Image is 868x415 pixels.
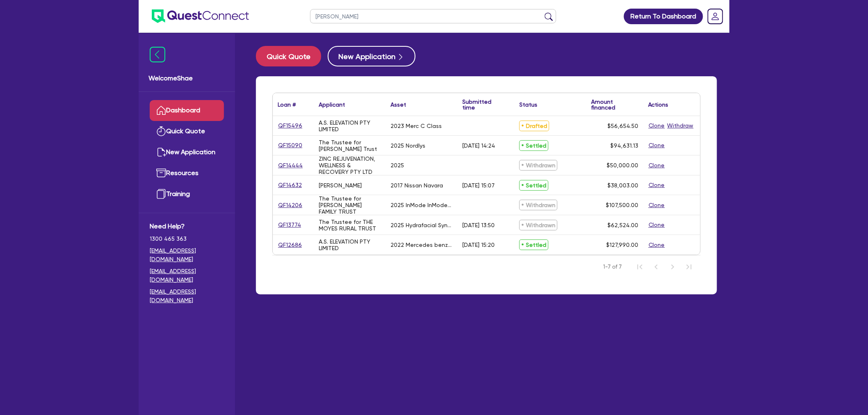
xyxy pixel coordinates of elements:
span: $127,990.00 [606,242,638,248]
div: Applicant [319,102,345,107]
div: The Trustee for [PERSON_NAME] FAMILY TRUST [319,195,381,215]
span: $38,003.00 [608,182,638,189]
span: Drafted [519,121,549,131]
span: $50,000.00 [607,162,638,169]
button: Clone [648,220,665,230]
button: Next Page [665,259,681,275]
div: 2025 [391,162,404,169]
div: 2025 Nordlys [391,142,425,149]
div: Amount financed [591,99,638,110]
span: $107,500.00 [606,202,638,208]
button: Last Page [681,259,697,275]
div: [PERSON_NAME] [319,182,362,189]
input: Search by name, application ID or mobile number... [310,9,556,23]
div: [DATE] 13:50 [462,222,495,228]
img: icon-menu-close [150,47,165,62]
a: QF15090 [278,141,303,150]
button: Clone [648,201,665,210]
button: Withdraw [667,121,694,130]
button: Clone [648,141,665,150]
button: Clone [648,161,665,170]
div: 2025 Hydrafacial Syndeo [391,222,452,228]
a: Dropdown toggle [705,6,726,27]
button: Clone [648,240,665,250]
span: $94,631.13 [610,142,638,149]
span: $62,524.00 [608,222,638,228]
a: Resources [150,163,224,184]
a: QF14206 [278,201,303,210]
span: Withdrawn [519,160,557,171]
a: QF12686 [278,240,302,250]
span: Need Help? [150,221,224,231]
a: [EMAIL_ADDRESS][DOMAIN_NAME] [150,287,224,305]
span: $56,654.50 [608,123,638,129]
span: Withdrawn [519,220,557,230]
div: 2025 InMode InMode PRO with 2 applicators [391,202,452,208]
div: The Trustee for [PERSON_NAME] Trust [319,139,381,152]
a: [EMAIL_ADDRESS][DOMAIN_NAME] [150,246,224,264]
div: A.S. ELEVATION PTY LIMITED [319,238,381,251]
a: Quick Quote [150,121,224,142]
a: Return To Dashboard [624,9,703,24]
div: [DATE] 14:24 [462,142,495,149]
button: Clone [648,121,665,130]
div: [DATE] 15:07 [462,182,495,189]
a: Dashboard [150,100,224,121]
div: ZINC REJUVENATION, WELLNESS & RECOVERY PTY LTD [319,155,381,175]
a: QF15496 [278,121,303,130]
div: Loan # [278,102,296,107]
div: 2023 Merc C Class [391,123,442,129]
a: Quick Quote [256,46,328,66]
span: Withdrawn [519,200,557,210]
img: quest-connect-logo-blue [152,9,249,23]
div: Status [519,102,537,107]
a: QF14632 [278,180,302,190]
span: Settled [519,140,548,151]
a: QF14444 [278,161,303,170]
div: 2022 Mercedes benz gle v167 my22 400d turbo CDI AUTO [391,242,452,248]
a: Training [150,184,224,205]
span: 1300 465 363 [150,235,224,243]
img: quick-quote [156,126,166,136]
img: resources [156,168,166,178]
div: Actions [648,102,669,107]
div: 2017 Nissan Navara [391,182,443,189]
span: 1-7 of 7 [603,263,622,271]
img: training [156,189,166,199]
button: Previous Page [648,259,665,275]
div: The Trustee for THE MOYES RURAL TRUST [319,219,381,232]
div: A.S. ELEVATION PTY LIMITED [319,119,381,132]
span: Welcome Shae [148,73,225,83]
div: Asset [391,102,406,107]
button: Quick Quote [256,46,321,66]
img: new-application [156,147,166,157]
a: New Application [150,142,224,163]
button: Clone [648,180,665,190]
button: New Application [328,46,416,66]
span: Settled [519,180,548,191]
div: [DATE] 15:20 [462,242,495,248]
button: First Page [632,259,648,275]
a: [EMAIL_ADDRESS][DOMAIN_NAME] [150,267,224,284]
span: Settled [519,239,548,250]
div: Submitted time [462,99,502,110]
a: QF13774 [278,220,302,230]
